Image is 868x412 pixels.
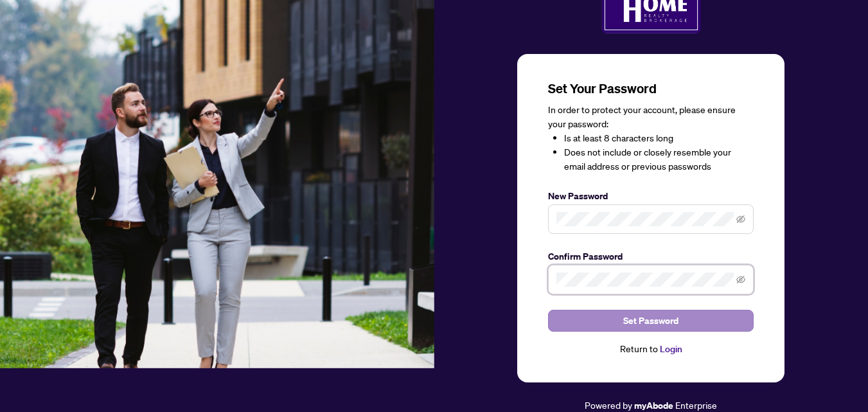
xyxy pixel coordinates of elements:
span: Set Password [623,310,678,331]
button: Set Password [548,310,754,332]
span: eye-invisible [736,215,745,224]
li: Is at least 8 characters long [564,131,754,145]
h3: Set Your Password [548,80,754,98]
a: Login [660,343,682,355]
span: eye-invisible [736,275,745,284]
label: New Password [548,189,754,203]
span: Powered by [585,399,632,411]
li: Does not include or closely resemble your email address or previous passwords [564,145,754,174]
div: In order to protect your account, please ensure your password: [548,103,754,174]
div: Return to [548,342,754,357]
span: Enterprise [675,399,717,411]
label: Confirm Password [548,249,754,264]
